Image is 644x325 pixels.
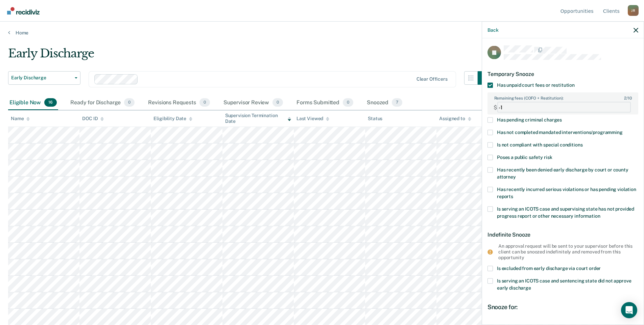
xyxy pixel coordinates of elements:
span: Is serving an ICOTS case and sentencing state did not approve early discharge [497,278,631,290]
span: Has recently been denied early discharge by court or county attorney [497,167,628,180]
div: Name [11,116,30,121]
div: Supervision Termination Date [225,113,291,124]
span: 0 [272,98,283,107]
div: Forms Submitted [295,96,355,110]
div: Snoozed [365,96,404,110]
div: Assigned to [439,116,471,121]
div: An approval request will be sent to your supervisor before this client can be snoozed indefinitel... [498,243,633,260]
span: Has not completed mandated interventions/programming [497,130,623,135]
div: Revisions Requests [147,96,211,110]
span: Poses a public safety risk [497,155,552,160]
div: $ [494,104,497,110]
div: DOC ID [82,116,104,121]
span: Early Discharge [11,75,72,81]
span: 16 [44,98,57,107]
div: Status [368,116,382,121]
span: Has pending criminal charges [497,117,562,123]
div: Temporary Snooze [487,65,638,82]
span: Has recently incurred serious violations or has pending violation reports [497,187,636,199]
span: 2 [624,96,626,100]
span: / 10 [624,96,632,100]
label: Remaining fees (COFO + Restitution): [488,93,638,100]
img: Recidiviz [7,7,40,15]
span: Is excluded from early discharge via court order [497,265,601,271]
div: J R [628,5,639,16]
button: Back [487,27,498,33]
span: Is not compliant with special conditions [497,142,582,147]
div: Ready for Discharge [69,96,136,110]
div: Eligibility Date [153,116,192,121]
div: Clear officers [416,76,448,82]
span: 0 [199,98,210,107]
div: Supervisor Review [222,96,285,110]
span: Is serving an ICOTS case and supervising state has not provided progress report or other necessar... [497,206,634,219]
div: Open Intercom Messenger [621,302,637,318]
span: 0 [343,98,353,107]
span: 0 [124,98,135,107]
div: Snooze for: [487,303,638,310]
div: Last Viewed [296,116,329,121]
a: Home [8,30,636,36]
div: Eligible Now [8,96,58,110]
div: Indefinite Snooze [487,226,638,243]
span: 7 [392,98,402,107]
div: Early Discharge [8,47,491,66]
input: Please enter the total amount of remaining fees [497,102,631,113]
span: Has unpaid court fees or restitution [497,82,575,87]
button: Profile dropdown button [628,5,639,16]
